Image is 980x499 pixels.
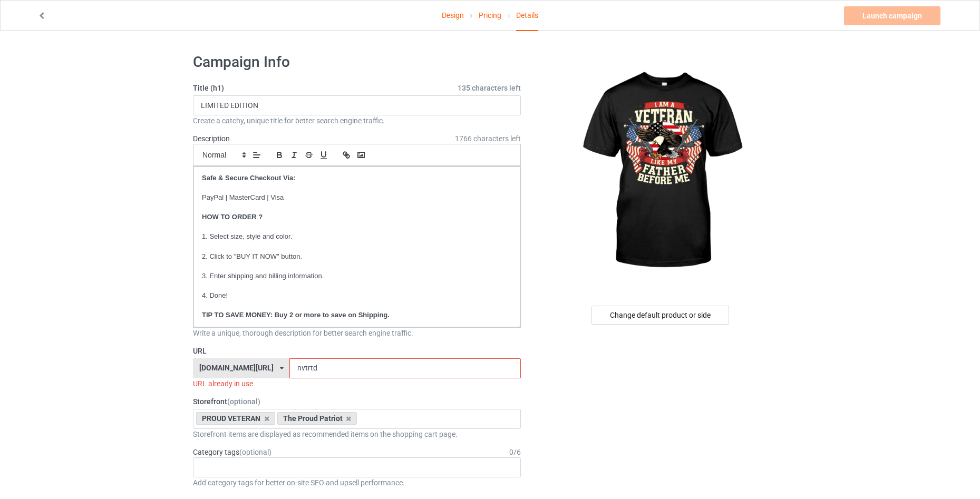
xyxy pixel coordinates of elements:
[277,412,357,425] div: The Proud Patriot
[442,1,464,30] a: Design
[202,311,390,319] strong: TIP TO SAVE MONEY: Buy 2 or more to save on Shipping.
[227,397,260,406] span: (optional)
[455,133,521,144] span: 1766 characters left
[193,346,521,356] label: URL
[516,1,538,31] div: Details
[193,83,521,93] label: Title (h1)
[202,193,512,203] p: PayPal | MasterCard | Visa
[202,213,263,221] strong: HOW TO ORDER ?
[193,477,521,488] div: Add category tags for better on-site SEO and upsell performance.
[193,447,271,457] label: Category tags
[509,447,521,457] div: 0 / 6
[193,134,230,143] label: Description
[193,429,521,439] div: Storefront items are displayed as recommended items on the shopping cart page.
[193,396,521,407] label: Storefront
[193,378,521,389] div: URL already in use
[202,232,512,242] p: 1. Select size, style and color.
[239,448,271,456] span: (optional)
[479,1,501,30] a: Pricing
[591,306,729,325] div: Change default product or side
[193,53,521,72] h1: Campaign Info
[202,252,512,262] p: 2. Click to "BUY IT NOW" button.
[202,271,512,281] p: 3. Enter shipping and billing information.
[196,412,275,425] div: PROUD VETERAN
[193,328,521,338] div: Write a unique, thorough description for better search engine traffic.
[202,291,512,301] p: 4. Done!
[199,364,274,371] div: [DOMAIN_NAME][URL]
[193,115,521,126] div: Create a catchy, unique title for better search engine traffic.
[202,174,296,182] strong: Safe & Secure Checkout Via:
[458,83,521,93] span: 135 characters left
